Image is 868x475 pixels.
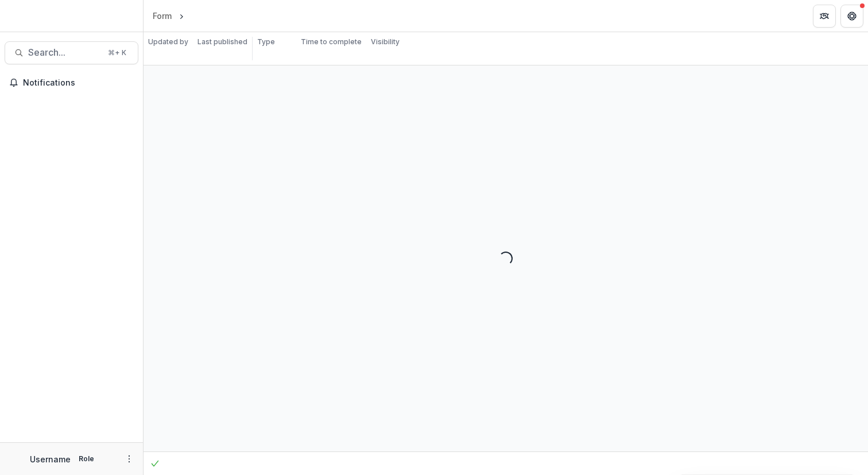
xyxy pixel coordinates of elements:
[23,78,134,88] span: Notifications
[371,37,400,47] p: Visibility
[75,454,98,464] p: Role
[28,47,101,58] span: Search...
[148,7,235,24] nav: breadcrumb
[5,41,138,64] button: Search...
[122,452,136,466] button: More
[301,37,362,47] p: Time to complete
[197,37,247,47] p: Last published
[257,37,275,47] p: Type
[148,7,176,24] a: Form
[148,37,188,47] p: Updated by
[106,47,129,59] div: ⌘ + K
[813,5,836,28] button: Partners
[153,10,172,22] div: Form
[840,5,863,28] button: Get Help
[5,74,138,92] button: Notifications
[30,453,71,465] p: Username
